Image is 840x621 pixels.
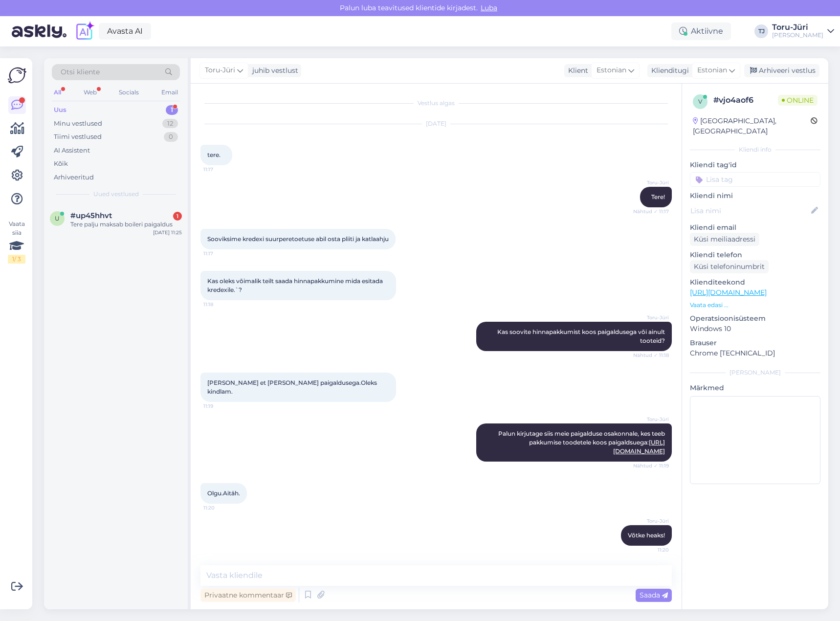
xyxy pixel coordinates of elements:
span: Toru-Jüri [205,65,235,76]
div: Uus [54,105,66,115]
div: Küsi meiliaadressi [690,233,759,246]
div: Vestlus algas [200,99,672,108]
span: Kas oleks võimalik teilt saada hinnapakkumine mida esitada kredexile.`? [207,277,384,293]
span: 11:17 [203,166,240,173]
div: [DATE] 11:25 [153,229,182,236]
span: Toru-Jüri [632,314,669,321]
span: u [55,215,60,222]
span: Otsi kliente [61,67,100,77]
div: 1 / 3 [8,255,25,264]
div: TJ [754,24,768,38]
span: Toru-Jüri [632,416,669,423]
div: 1 [166,105,178,115]
div: Kõik [54,159,68,169]
span: #up45hhvt [70,211,112,220]
div: All [52,86,63,99]
div: [DATE] [200,119,672,128]
span: Olgu.Aitäh. [207,489,240,497]
p: Vaata edasi ... [690,301,820,310]
span: tere. [207,151,221,158]
span: 11:20 [203,504,240,511]
div: Email [159,86,180,99]
div: Klienditugi [647,66,689,76]
div: Aktiivne [671,22,731,40]
p: Chrome [TECHNICAL_ID] [690,348,820,358]
span: v [698,98,702,105]
span: Nähtud ✓ 11:19 [632,462,669,469]
div: 1 [173,212,182,221]
input: Lisa nimi [690,205,809,216]
div: Socials [117,86,141,99]
span: Võtke heaks! [628,532,665,539]
div: [PERSON_NAME] [772,31,823,39]
div: Toru-Jüri [772,23,823,31]
div: 12 [162,119,178,129]
div: Minu vestlused [54,119,102,129]
div: AI Assistent [54,146,90,155]
div: Tere palju maksab boileri paigaldus [70,220,182,229]
div: Küsi telefoninumbrit [690,260,769,273]
span: Toru-Jüri [632,179,669,186]
div: Vaata siia [8,220,25,264]
div: # vjo4aof6 [713,94,778,106]
div: Klient [564,66,588,76]
div: juhib vestlust [248,66,298,76]
span: 11:20 [632,546,669,554]
a: Avasta AI [99,23,151,40]
img: Askly Logo [8,66,26,85]
a: Toru-Jüri[PERSON_NAME] [772,23,834,39]
div: Web [82,86,99,99]
span: Toru-Jüri [632,517,669,525]
span: Tere! [651,193,665,200]
p: Kliendi email [690,222,820,233]
a: [URL][DOMAIN_NAME] [690,288,767,297]
div: 0 [164,132,178,142]
span: [PERSON_NAME] et [PERSON_NAME] paigaldusega.Oleks kindlam. [207,379,378,395]
span: 11:18 [203,301,240,308]
span: 11:19 [203,402,240,410]
span: Uued vestlused [93,190,139,199]
span: Online [778,95,818,106]
p: Klienditeekond [690,277,820,288]
span: Estonian [697,65,727,76]
span: Saada [640,591,668,599]
span: Palun kirjutage siis meie paigalduse osakonnale, kes teeb pakkumise toodetele koos paigaldsuega: [498,430,666,455]
img: explore-ai [74,21,95,42]
div: [GEOGRAPHIC_DATA], [GEOGRAPHIC_DATA] [693,116,811,136]
div: Arhiveeri vestlus [744,64,819,77]
span: Nähtud ✓ 11:17 [632,208,669,215]
span: Nähtud ✓ 11:18 [632,352,669,359]
div: [PERSON_NAME] [690,368,820,377]
span: Sooviksime kredexi suurperetoetuse abil osta pliiti ja katlaahju [207,235,389,243]
div: Arhiveeritud [54,173,94,182]
input: Lisa tag [690,172,820,187]
div: Kliendi info [690,145,820,154]
div: Tiimi vestlused [54,132,102,142]
span: Estonian [597,65,626,76]
p: Kliendi nimi [690,191,820,201]
p: Kliendi tag'id [690,160,820,170]
p: Brauser [690,338,820,348]
p: Operatsioonisüsteem [690,313,820,324]
div: Privaatne kommentaar [200,589,296,602]
span: Kas soovite hinnapakkumist koos paigaldusega või ainult tooteid? [497,328,666,344]
p: Kliendi telefon [690,250,820,260]
p: Windows 10 [690,324,820,334]
p: Märkmed [690,383,820,393]
span: Luba [478,3,500,12]
span: 11:17 [203,250,240,257]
